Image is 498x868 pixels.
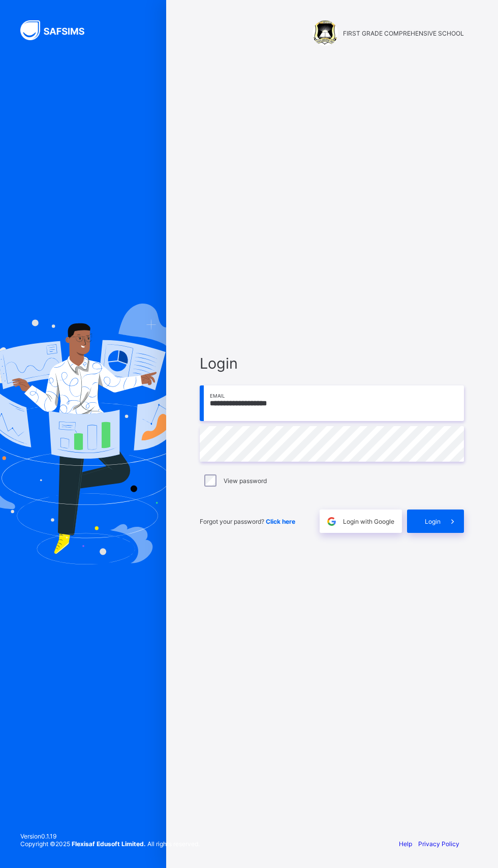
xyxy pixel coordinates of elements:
[399,840,412,848] a: Help
[20,840,200,848] span: Copyright © 2025 All rights reserved.
[343,518,394,525] span: Login with Google
[425,518,441,525] span: Login
[20,20,97,40] img: SAFSIMS Logo
[343,29,464,37] span: FIRST GRADE COMPREHENSIVE SCHOOL
[200,518,295,525] span: Forgot your password?
[72,840,146,848] strong: Flexisaf Edusoft Limited.
[266,518,295,525] a: Click here
[20,832,200,840] span: Version 0.1.19
[418,840,459,848] a: Privacy Policy
[326,516,337,527] img: google.396cfc9801f0270233282035f929180a.svg
[224,477,267,485] label: View password
[200,354,464,372] span: Login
